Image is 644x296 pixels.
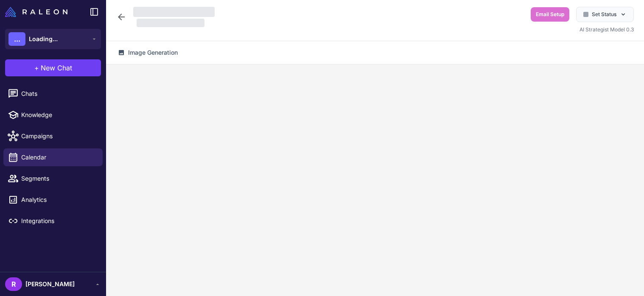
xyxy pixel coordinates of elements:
span: Email Setup [536,11,564,18]
div: R [5,277,22,291]
span: Image Generation [128,48,178,57]
span: [PERSON_NAME] [25,279,75,289]
span: Set Status [592,11,616,18]
span: Campaigns [21,131,96,141]
a: Campaigns [3,127,103,145]
div: ... [8,32,25,46]
a: Calendar [3,148,103,166]
span: New Chat [41,63,72,73]
a: Integrations [3,212,103,230]
span: Integrations [21,216,96,226]
span: + [34,63,39,73]
button: +New Chat [5,59,101,76]
a: Knowledge [3,106,103,124]
span: Calendar [21,153,96,162]
span: Knowledge [21,110,96,120]
span: Chats [21,89,96,98]
button: ...Loading... [5,29,101,49]
a: Analytics [3,191,103,209]
span: AI Strategist Model 0.3 [580,26,634,33]
span: Analytics [21,195,96,204]
img: Raleon Logo [5,7,67,17]
button: Email Setup [531,7,569,22]
button: Image Generation [113,45,183,61]
span: Loading... [29,34,58,44]
a: Segments [3,170,103,187]
a: Chats [3,85,103,103]
span: Segments [21,174,96,183]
